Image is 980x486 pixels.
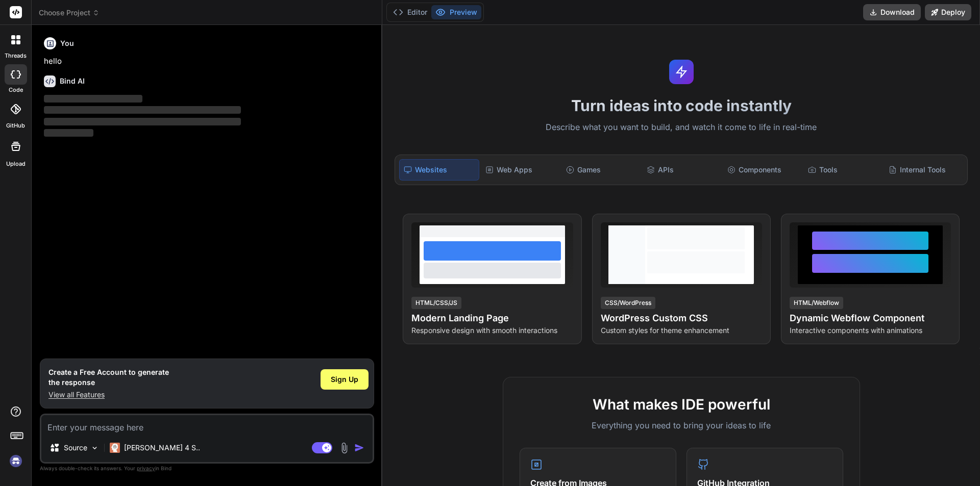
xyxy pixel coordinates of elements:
button: Deploy [925,4,971,20]
div: APIs [643,159,721,181]
span: ‌ [44,129,93,137]
span: ‌ [44,106,241,114]
p: Everything you need to bring your ideas to life [520,419,843,431]
label: Upload [6,160,26,168]
div: CSS/WordPress [601,297,655,309]
h1: Turn ideas into code instantly [388,96,974,115]
h6: You [60,38,74,48]
p: hello [44,56,372,67]
button: Download [863,4,921,20]
img: Pick Models [90,444,99,452]
span: privacy [137,465,155,471]
h1: Create a Free Account to generate the response [48,367,169,388]
span: ‌ [44,95,142,103]
h6: Bind AI [60,76,85,86]
div: Tools [804,159,883,181]
img: signin [7,452,24,470]
div: HTML/CSS/JS [411,297,461,309]
img: Claude 4 Sonnet [110,443,120,453]
img: icon [354,443,364,453]
p: Interactive components with animations [790,325,951,336]
span: Sign Up [331,374,358,385]
p: Describe what you want to build, and watch it come to life in real-time [388,121,974,134]
p: View all Features [48,390,169,400]
div: HTML/Webflow [790,297,843,309]
div: Websites [399,159,479,181]
h4: WordPress Custom CSS [601,311,762,325]
img: attachment [338,442,350,454]
div: Internal Tools [885,159,963,181]
label: code [9,86,23,94]
label: threads [5,52,27,60]
p: Custom styles for theme enhancement [601,325,762,336]
div: Components [723,159,802,181]
p: Responsive design with smooth interactions [411,325,573,336]
span: Choose Project [39,8,100,18]
h4: Dynamic Webflow Component [790,311,951,325]
h2: What makes IDE powerful [520,394,843,415]
label: GitHub [6,121,25,130]
div: Web Apps [481,159,560,181]
button: Preview [431,5,481,19]
div: Games [562,159,641,181]
button: Editor [389,5,431,19]
p: Source [64,443,87,453]
p: Always double-check its answers. Your in Bind [40,464,374,473]
h4: Modern Landing Page [411,311,573,325]
p: [PERSON_NAME] 4 S.. [124,443,200,453]
span: ‌ [44,118,241,125]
